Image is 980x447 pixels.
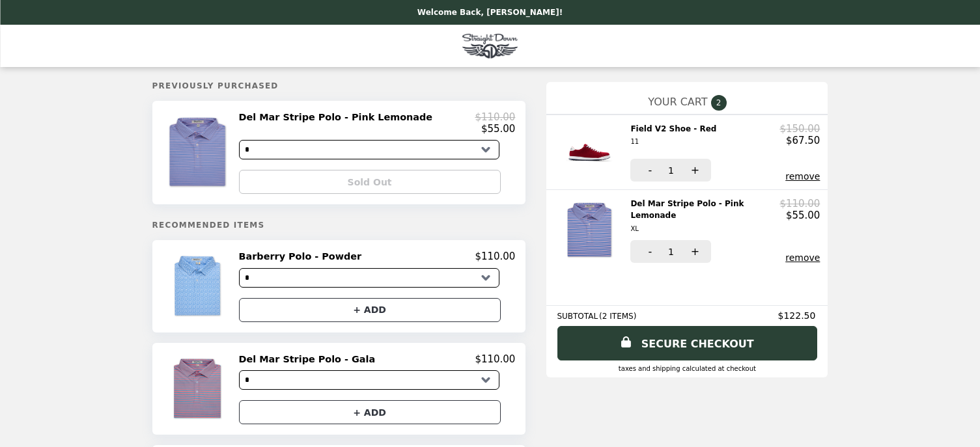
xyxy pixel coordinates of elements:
h2: Barberry Polo - Powder [239,251,367,262]
a: SECURE CHECKOUT [557,326,817,360]
h2: Del Mar Stripe Polo - Gala [239,353,381,365]
button: + [675,159,711,182]
div: XL [630,223,774,235]
button: - [630,240,666,263]
p: $110.00 [779,198,820,210]
select: Select a product variant [239,268,499,288]
p: Welcome Back, [PERSON_NAME]! [417,8,563,17]
p: $55.00 [481,123,516,135]
img: Barberry Polo - Powder [169,251,229,321]
select: Select a product variant [239,370,499,390]
p: $67.50 [786,135,820,146]
p: $150.00 [779,123,820,135]
button: remove [785,171,820,182]
img: Brand Logo [458,33,521,59]
select: Select a product variant [239,140,499,159]
button: + [675,240,711,263]
span: 1 [668,165,674,176]
div: 11 [630,136,716,148]
h2: Field V2 Shoe - Red [630,123,721,148]
button: - [630,159,666,182]
p: $110.00 [475,111,515,123]
span: 2 [711,95,727,111]
p: $55.00 [786,210,820,221]
img: Del Mar Stripe Polo - Pink Lemonade [563,198,619,263]
h5: Previously Purchased [152,81,526,90]
h2: Del Mar Stripe Polo - Pink Lemonade [239,111,438,123]
h5: Recommended Items [152,221,526,230]
button: + ADD [239,298,501,322]
span: 1 [668,247,674,257]
span: YOUR CART [648,96,707,108]
button: remove [785,252,820,263]
img: Field V2 Shoe - Red [566,123,616,182]
span: ( 2 ITEMS ) [599,312,636,321]
img: Del Mar Stripe Polo - Gala [169,353,229,424]
img: Del Mar Stripe Polo - Pink Lemonade [164,111,234,194]
button: + ADD [239,400,501,424]
span: $122.50 [778,310,818,321]
p: $110.00 [475,353,515,365]
p: $110.00 [475,251,515,262]
span: SUBTOTAL [557,312,599,321]
div: Taxes and Shipping calculated at checkout [557,365,817,372]
h2: Del Mar Stripe Polo - Pink Lemonade [630,198,779,235]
